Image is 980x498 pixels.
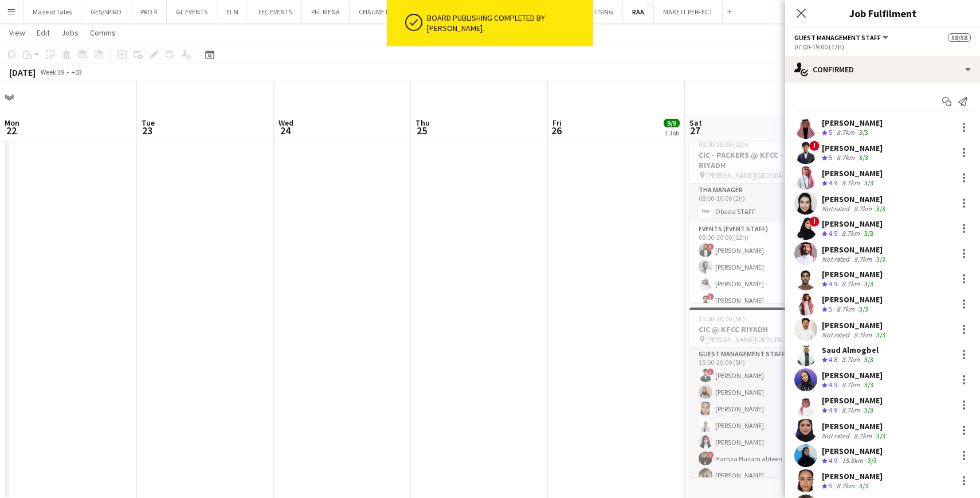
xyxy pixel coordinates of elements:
div: [PERSON_NAME] [822,395,883,406]
button: ELM [217,1,248,23]
a: Comms [85,25,120,40]
span: 5 [829,305,832,313]
span: ! [707,243,714,250]
div: 8.7km [834,153,857,163]
span: 4.5 [829,229,837,238]
span: ! [809,141,820,151]
span: 5 [829,153,832,162]
button: Maze of Tales [23,1,81,23]
app-job-card: 08:00-20:00 (12h)11/11CIC - PACKERS @ KFCC - RIYADH [PERSON_NAME][GEOGRAPHIC_DATA] - [GEOGRAPHIC_... [689,133,818,303]
span: 15:00-20:00 (5h) [699,314,745,323]
div: 8.7km [852,204,874,213]
button: GES/SPIRO [81,1,131,23]
div: [PERSON_NAME] [822,269,883,279]
span: Thu [415,118,430,128]
div: [PERSON_NAME] [822,294,883,305]
app-card-role: THA Manager1/108:00-10:00 (2h)Obada STAFF [689,184,818,223]
div: Confirmed [785,56,980,83]
app-skills-label: 3/3 [864,229,873,238]
span: ! [707,452,714,458]
div: [DATE] [9,67,36,78]
h3: Job Fulfilment [785,6,980,21]
span: 9/9 [664,119,680,127]
app-skills-label: 3/3 [859,481,868,490]
div: 8.7km [852,330,874,339]
div: [PERSON_NAME] [822,143,883,153]
div: 8.7km [840,355,862,365]
div: 1 Job [664,129,679,137]
span: 08:00-20:00 (12h) [699,140,748,149]
app-skills-label: 3/3 [876,431,885,440]
app-skills-label: 3/3 [864,279,873,288]
div: 8.7km [840,406,862,415]
div: 15.5km [840,456,865,466]
div: [PERSON_NAME] [822,446,883,456]
span: [PERSON_NAME][GEOGRAPHIC_DATA] - [GEOGRAPHIC_DATA] [706,171,789,180]
span: 4.9 [829,406,837,414]
span: 5 [829,128,832,137]
button: CHAUMET [350,1,398,23]
div: [PERSON_NAME] [822,370,883,380]
span: 24 [277,124,293,137]
a: Jobs [57,25,83,40]
app-skills-label: 3/3 [864,178,873,187]
span: 4.9 [829,380,837,389]
app-skills-label: 3/3 [864,406,873,414]
span: Fri [552,118,562,128]
span: 22 [3,124,19,137]
app-skills-label: 3/3 [876,204,885,213]
button: PFL MENA [302,1,350,23]
span: Mon [5,118,19,128]
div: Saud Almogbel [822,345,879,355]
div: Not rated [822,255,852,263]
div: [PERSON_NAME] [822,168,883,178]
span: 4.9 [829,456,837,465]
button: GL EVENTS [167,1,217,23]
div: 8.7km [840,380,862,390]
div: 8.7km [840,178,862,188]
div: Not rated [822,431,852,440]
div: Board publishing completed by [PERSON_NAME]. [427,13,589,33]
div: 8.7km [834,481,857,491]
button: Guest Management Staff [794,33,890,42]
a: View [5,25,30,40]
app-skills-label: 3/3 [859,128,868,137]
span: View [9,28,25,38]
div: 8.7km [840,279,862,289]
app-card-role: Events (Event Staff)10/1008:00-20:00 (12h)![PERSON_NAME][PERSON_NAME][PERSON_NAME]![PERSON_NAME] [689,223,818,415]
span: Tue [142,118,155,128]
h3: CIC @ KFCC RIYADH [689,324,818,334]
app-skills-label: 3/3 [876,255,885,263]
span: Jobs [61,28,79,38]
span: ! [707,293,714,300]
span: ! [707,368,714,375]
span: 23 [140,124,155,137]
div: 07:00-19:00 (12h) [794,42,971,51]
div: 8.7km [840,229,862,239]
app-skills-label: 3/3 [864,355,873,364]
div: [PERSON_NAME] [822,320,888,330]
span: 26 [551,124,562,137]
div: 8.7km [852,255,874,263]
span: Edit [37,28,50,38]
button: PRO 4 [131,1,167,23]
div: +03 [71,68,82,76]
app-job-card: 15:00-20:00 (5h)58/58CIC @ KFCC RIYADH [PERSON_NAME][GEOGRAPHIC_DATA]3 RolesGuest Management Staf... [689,308,818,477]
span: Week 39 [38,68,66,76]
div: [PERSON_NAME] [822,421,888,431]
div: 8.7km [834,128,857,138]
span: [PERSON_NAME][GEOGRAPHIC_DATA] [706,335,789,344]
span: 4.9 [829,178,837,187]
span: 4.8 [829,355,837,364]
h3: CIC - PACKERS @ KFCC - RIYADH [689,150,818,170]
div: 8.7km [852,431,874,440]
span: Comms [90,28,116,38]
span: Wed [279,118,293,128]
span: ! [809,216,820,227]
a: Edit [32,25,54,40]
app-skills-label: 3/3 [859,153,868,162]
div: [PERSON_NAME] [822,471,883,481]
span: 5 [829,481,832,490]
